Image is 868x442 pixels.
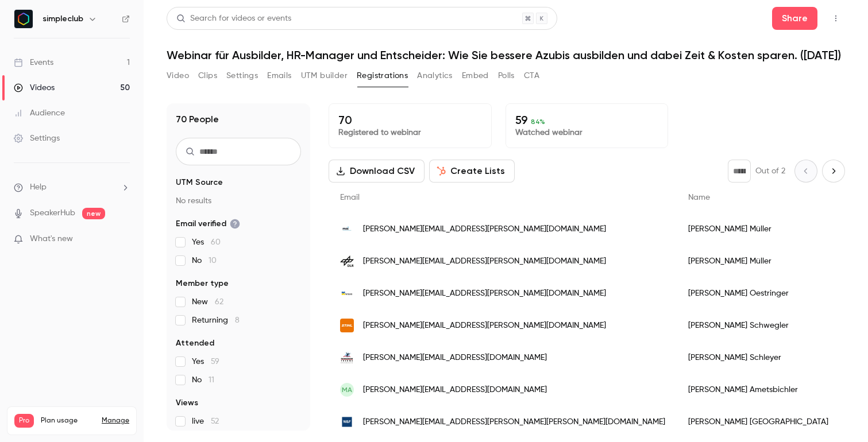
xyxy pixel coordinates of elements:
[429,160,515,183] button: Create Lists
[677,374,840,406] div: [PERSON_NAME] Ametsbichler
[340,193,360,201] span: Email
[198,67,217,85] button: Clips
[116,234,130,245] iframe: Noticeable Trigger
[192,416,219,427] span: live
[363,288,606,300] span: [PERSON_NAME][EMAIL_ADDRESS][PERSON_NAME][DOMAIN_NAME]
[14,10,33,28] img: simpleclub
[363,384,547,396] span: [PERSON_NAME][EMAIL_ADDRESS][DOMAIN_NAME]
[176,113,219,126] h1: 70 People
[41,416,95,425] span: Plan usage
[357,67,408,85] button: Registrations
[14,414,34,428] span: Pro
[524,67,539,85] button: CTA
[340,319,354,332] img: stihl.de
[340,351,354,365] img: fackelmanntherme.de
[515,127,659,138] p: Watched webinar
[235,316,240,324] span: 8
[677,277,840,309] div: [PERSON_NAME] Oestringer
[688,193,710,201] span: Name
[338,127,482,138] p: Registered to webinar
[363,416,665,428] span: [PERSON_NAME][EMAIL_ADDRESS][PERSON_NAME][PERSON_NAME][DOMAIN_NAME]
[267,67,291,85] button: Emails
[340,286,354,300] img: wisag.de
[192,356,219,367] span: Yes
[176,338,214,349] span: Attended
[192,315,240,326] span: Returning
[176,397,198,409] span: Views
[677,213,840,245] div: [PERSON_NAME] Müller
[363,352,547,364] span: [PERSON_NAME][EMAIL_ADDRESS][DOMAIN_NAME]
[338,113,482,127] p: 70
[176,177,223,188] span: UTM Source
[677,342,840,374] div: [PERSON_NAME] Schleyer
[14,133,60,144] div: Settings
[211,417,219,425] span: 52
[211,358,219,366] span: 59
[363,223,606,235] span: [PERSON_NAME][EMAIL_ADDRESS][PERSON_NAME][DOMAIN_NAME]
[176,13,291,25] div: Search for videos or events
[192,296,223,308] span: New
[462,67,489,85] button: Embed
[417,67,453,85] button: Analytics
[215,298,223,306] span: 62
[176,218,240,230] span: Email verified
[531,118,545,126] span: 84 %
[43,13,83,25] h6: simpleclub
[192,374,214,386] span: No
[677,309,840,342] div: [PERSON_NAME] Schwegler
[14,82,55,94] div: Videos
[30,233,73,245] span: What's new
[363,255,606,267] span: [PERSON_NAME][EMAIL_ADDRESS][PERSON_NAME][DOMAIN_NAME]
[209,376,214,384] span: 11
[176,278,229,289] span: Member type
[167,48,845,62] h1: Webinar für Ausbilder, HR-Manager und Entscheider: Wie Sie bessere Azubis ausbilden und dabei Zei...
[192,236,221,248] span: Yes
[498,67,515,85] button: Polls
[340,222,354,236] img: m-a-i.de
[515,113,659,127] p: 59
[82,208,105,219] span: new
[772,7,817,30] button: Share
[755,165,785,177] p: Out of 2
[301,67,348,85] button: UTM builder
[340,254,354,268] img: dlr.de
[822,160,845,183] button: Next page
[14,57,53,68] div: Events
[176,195,301,207] p: No results
[226,67,258,85] button: Settings
[211,238,221,246] span: 60
[30,207,75,219] a: SpeakerHub
[102,416,129,425] a: Manage
[363,320,606,332] span: [PERSON_NAME][EMAIL_ADDRESS][PERSON_NAME][DOMAIN_NAME]
[342,385,352,395] span: MA
[677,406,840,438] div: [PERSON_NAME] [GEOGRAPHIC_DATA]
[192,255,217,266] span: No
[14,181,130,193] li: help-dropdown-opener
[209,257,217,265] span: 10
[677,245,840,277] div: [PERSON_NAME] Müller
[340,415,354,429] img: wf-ib.de
[14,107,65,119] div: Audience
[329,160,425,183] button: Download CSV
[167,67,189,85] button: Video
[827,9,845,28] button: Top Bar Actions
[30,181,47,193] span: Help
